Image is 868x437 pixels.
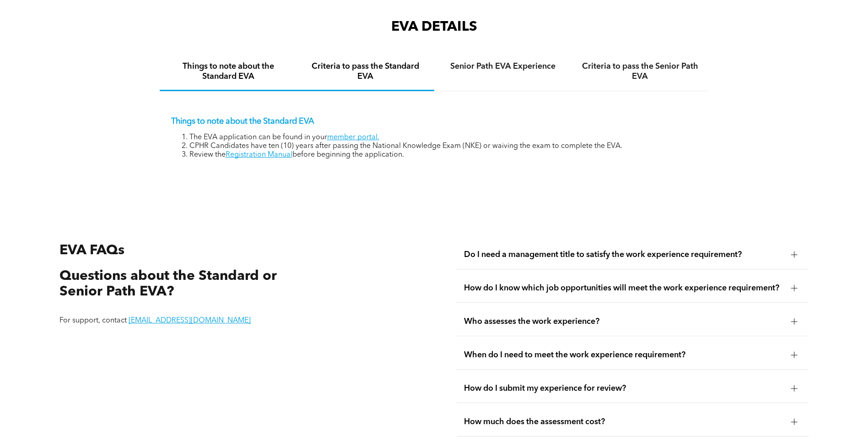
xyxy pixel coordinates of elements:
span: How do I submit my experience for review? [464,383,784,393]
span: Questions about the Standard or Senior Path EVA? [59,269,277,299]
h4: Things to note about the Standard EVA [168,61,289,82]
li: CPHR Candidates have ten (10) years after passing the National Knowledge Exam (NKE) or waiving th... [189,142,697,151]
li: Review the before beginning the application. [189,151,697,159]
span: Do I need a management title to satisfy the work experience requirement? [464,250,784,260]
h4: Criteria to pass the Standard EVA [305,61,426,82]
h4: Senior Path EVA Experience [442,61,563,71]
p: Things to note about the Standard EVA [171,116,697,126]
span: EVA DETAILS [391,20,477,34]
span: For support, contact [59,317,127,324]
a: member portal. [327,134,379,141]
span: How do I know which job opportunities will meet the work experience requirement? [464,283,784,293]
span: EVA FAQs [59,244,124,257]
span: Who assesses the work experience? [464,317,784,327]
a: Registration Manual [226,151,292,158]
span: When do I need to meet the work experience requirement? [464,350,784,360]
span: How much does the assessment cost? [464,417,784,427]
h4: Criteria to pass the Senior Path EVA [580,61,701,82]
a: [EMAIL_ADDRESS][DOMAIN_NAME] [129,317,251,324]
li: The EVA application can be found in your [189,133,697,142]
